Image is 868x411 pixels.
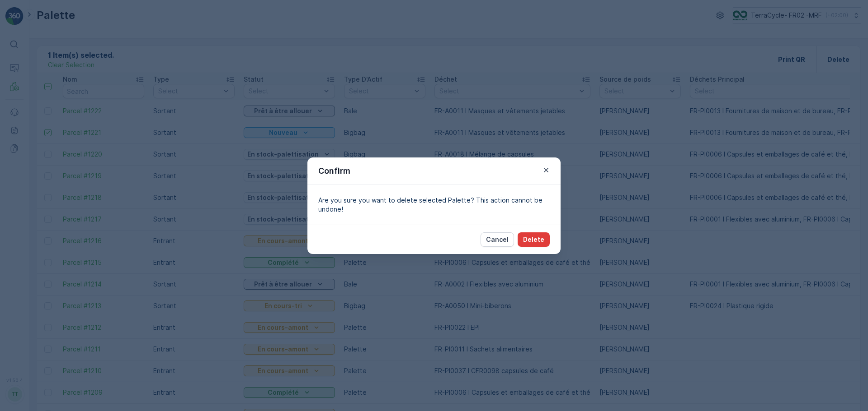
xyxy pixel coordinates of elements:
p: Cancel [486,235,509,244]
button: Cancel [481,232,514,247]
p: Are you sure you want to delete selected Palette? This action cannot be undone! [318,196,550,214]
p: Delete [523,235,544,244]
button: Delete [518,232,550,247]
p: Confirm [318,165,350,177]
